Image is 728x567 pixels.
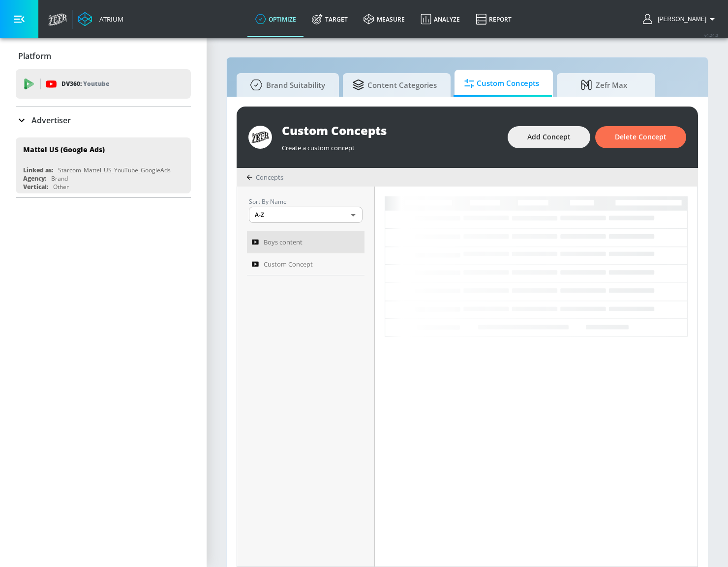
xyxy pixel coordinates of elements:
div: Mattel US (Google Ads) [23,145,105,154]
span: Content Categories [353,73,437,97]
div: Brand [51,174,68,183]
span: Custom Concepts [464,72,539,95]
span: Zefr Max [567,73,641,97]
span: Boys content [264,236,303,248]
button: Add Concept [508,126,590,148]
p: Youtube [83,79,109,89]
div: Starcom_Mattel_US_YouTube_GoogleAds [58,166,171,174]
a: Report [468,1,519,37]
span: Brand Suitability [246,73,325,97]
button: [PERSON_NAME] [643,13,718,25]
a: optimize [247,1,304,37]
div: Mattel US (Google Ads)Linked as:Starcom_Mattel_US_YouTube_GoogleAdsAgency:BrandVertical:Other [16,137,191,193]
a: measure [356,1,413,37]
div: Other [53,183,69,191]
span: Add Concept [527,131,571,143]
div: Concepts [246,173,283,182]
div: Atrium [95,15,123,24]
div: Linked as: [23,166,53,174]
a: Target [304,1,356,37]
div: A-Z [249,207,363,223]
p: Platform [18,51,51,61]
div: Create a custom concept [282,138,498,152]
a: Boys content [247,231,364,253]
p: DV360: [61,79,109,89]
p: Sort By Name [249,196,363,207]
div: Advertiser [16,107,191,134]
div: Platform [16,42,191,70]
span: Concepts [256,173,283,182]
span: login as: justin.nim@zefr.com [654,16,706,23]
a: Atrium [78,12,123,27]
a: Analyze [413,1,468,37]
div: Agency: [23,174,46,183]
div: Custom Concepts [282,122,498,138]
span: Custom Concept [264,258,313,270]
span: v 4.24.0 [704,32,718,38]
div: DV360: Youtube [16,69,191,99]
div: Vertical: [23,183,48,191]
a: Custom Concept [247,253,364,276]
p: Advertiser [31,115,71,126]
